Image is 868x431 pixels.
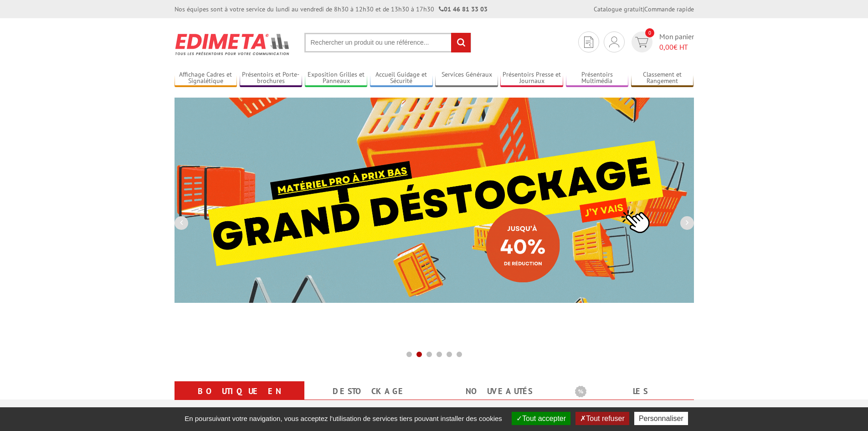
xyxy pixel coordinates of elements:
[175,71,237,86] a: Affichage Cadres et Signalétique
[451,33,471,52] input: rechercher
[566,71,629,86] a: Présentoirs Multimédia
[575,383,689,401] b: Les promotions
[594,5,694,14] div: |
[659,31,694,52] span: Mon panier
[644,5,694,13] a: Commande rapide
[631,71,694,86] a: Classement et Rangement
[175,27,291,61] img: Présentoir, panneau, stand - Edimeta - PLV, affichage, mobilier bureau, entreprise
[185,383,293,416] a: Boutique en ligne
[370,71,433,86] a: Accueil Guidage et Sécurité
[315,383,423,400] a: Destockage
[445,383,553,400] a: nouveautés
[240,71,303,86] a: Présentoirs et Porte-brochures
[645,28,654,37] span: 0
[659,42,673,52] span: 0,00
[435,71,498,86] a: Services Généraux
[575,383,683,416] a: Les promotions
[634,412,688,425] button: Personnaliser (fenêtre modale)
[659,42,694,52] span: € HT
[609,36,619,47] img: devis rapide
[500,71,563,86] a: Présentoirs Presse et Journaux
[584,36,593,48] img: devis rapide
[635,37,648,47] img: devis rapide
[629,31,694,52] a: devis rapide 0 Mon panier 0,00€ HT
[512,412,570,425] button: Tout accepter
[180,415,507,422] span: En poursuivant votre navigation, vous acceptez l'utilisation de services tiers pouvant installer ...
[305,71,368,86] a: Exposition Grilles et Panneaux
[594,5,643,13] a: Catalogue gratuit
[575,412,629,425] button: Tout refuser
[439,5,488,13] strong: 01 46 81 33 03
[304,33,471,52] input: Rechercher un produit ou une référence...
[175,5,488,14] div: Nos équipes sont à votre service du lundi au vendredi de 8h30 à 12h30 et de 13h30 à 17h30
